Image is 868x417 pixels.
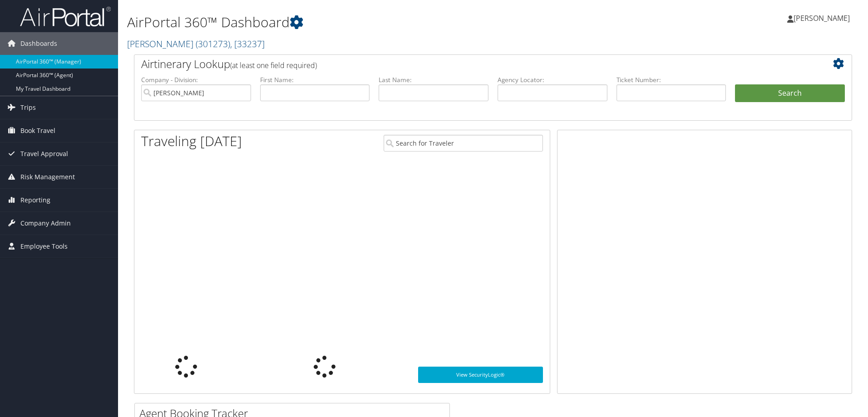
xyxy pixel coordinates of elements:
[616,75,726,84] label: Ticket Number:
[498,75,607,84] label: Agency Locator:
[260,75,370,84] label: First Name:
[379,75,488,84] label: Last Name:
[230,60,317,70] span: (at least one field required)
[230,38,265,50] span: , [ 33237 ]
[127,13,615,32] h1: AirPortal 360™ Dashboard
[141,75,251,84] label: Company - Division:
[384,135,543,152] input: Search for Traveler
[20,119,55,142] span: Book Travel
[20,6,111,27] img: airportal-logo.png
[20,189,50,211] span: Reporting
[794,13,850,23] span: [PERSON_NAME]
[141,56,785,72] h2: Airtinerary Lookup
[20,235,68,258] span: Employee Tools
[141,132,242,151] h1: Traveling [DATE]
[735,84,845,103] button: Search
[20,166,75,188] span: Risk Management
[196,38,230,50] span: ( 301273 )
[20,212,71,235] span: Company Admin
[20,142,68,165] span: Travel Approval
[418,367,543,383] a: View SecurityLogic®
[127,38,265,50] a: [PERSON_NAME]
[20,96,36,119] span: Trips
[787,5,859,32] a: [PERSON_NAME]
[20,32,57,55] span: Dashboards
